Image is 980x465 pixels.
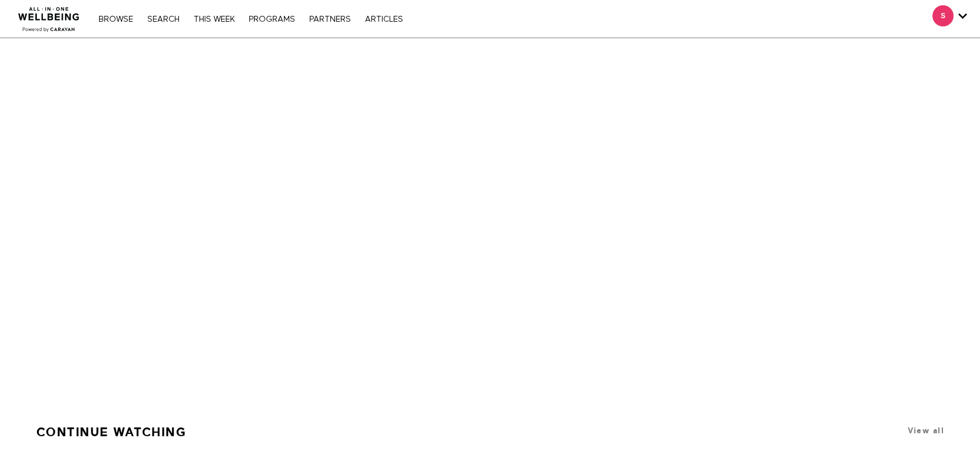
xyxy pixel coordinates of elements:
a: THIS WEEK [188,15,241,23]
a: View all [908,426,944,435]
a: PARTNERS [303,15,357,23]
a: ARTICLES [359,15,409,23]
a: Continue Watching [36,420,187,444]
nav: Primary [93,13,408,25]
a: Browse [93,15,139,23]
a: PROGRAMS [243,15,301,23]
a: Search [141,15,185,23]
